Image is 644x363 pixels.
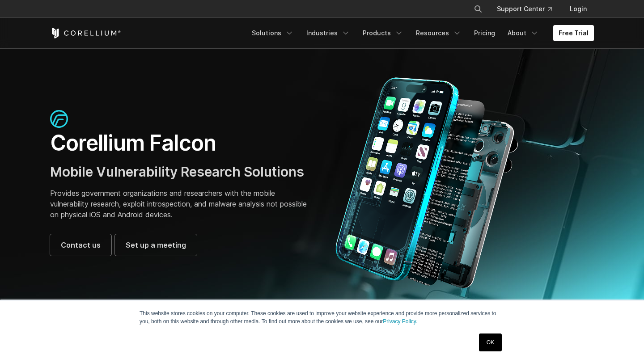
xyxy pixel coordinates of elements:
span: Contact us [61,240,101,250]
a: Products [357,25,409,41]
a: Support Center [490,1,559,17]
span: Mobile Vulnerability Research Solutions [50,164,304,180]
h1: Corellium Falcon [50,130,313,156]
a: Solutions [246,25,299,41]
a: About [502,25,544,41]
a: Industries [301,25,356,41]
a: Free Trial [553,25,594,41]
button: Search [470,1,486,17]
a: Pricing [469,25,500,41]
a: Login [563,1,594,17]
span: Set up a meeting [126,240,186,250]
p: Provides government organizations and researchers with the mobile vulnerability research, exploit... [50,188,313,220]
img: falcon-icon [50,110,68,128]
a: OK [479,333,502,351]
div: Navigation Menu [463,1,594,17]
img: Corellium_Falcon Hero 1 [331,77,523,289]
a: Resources [411,25,467,41]
a: Privacy Policy. [383,318,417,325]
a: Set up a meeting [115,234,197,256]
div: Navigation Menu [246,25,594,41]
a: Contact us [50,234,111,256]
a: Corellium Home [50,28,121,38]
p: This website stores cookies on your computer. These cookies are used to improve your website expe... [140,309,504,325]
